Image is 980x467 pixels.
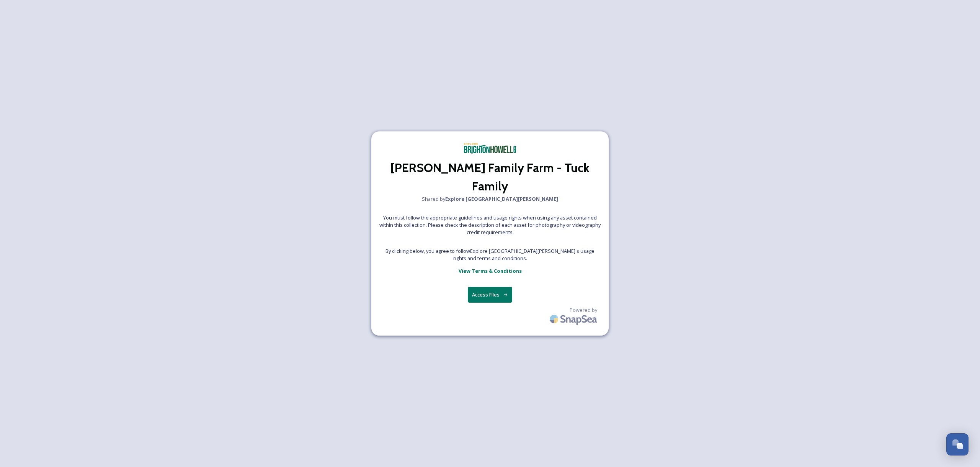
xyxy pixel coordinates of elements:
[445,195,558,202] strong: Explore [GEOGRAPHIC_DATA][PERSON_NAME]
[459,266,522,275] a: View Terms & Conditions
[570,306,597,314] span: Powered by
[379,159,601,195] h2: [PERSON_NAME] Family Farm - Tuck Family
[459,267,522,274] strong: View Terms & Conditions
[452,139,528,158] img: BHA_02.webp
[379,214,601,236] span: You must follow the appropriate guidelines and usage rights when using any asset contained within...
[422,195,558,203] span: Shared by
[468,287,513,303] button: Access Files
[946,433,969,456] button: Open Chat
[379,247,601,262] span: By clicking below, you agree to follow Explore [GEOGRAPHIC_DATA][PERSON_NAME] 's usage rights and...
[547,310,601,328] img: SnapSea Logo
